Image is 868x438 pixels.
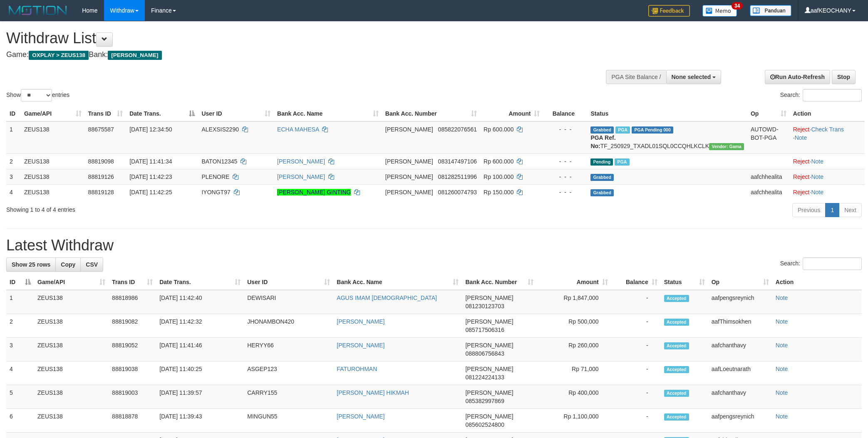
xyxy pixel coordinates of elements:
div: PGA Site Balance / [606,70,666,84]
td: aafpengsreynich [708,290,772,314]
td: [DATE] 11:42:40 [156,290,244,314]
td: 88819003 [109,385,156,409]
td: 4 [6,361,34,385]
a: Check Trans [811,126,844,133]
a: Previous [792,203,826,217]
div: - - - [546,188,584,196]
td: [DATE] 11:39:43 [156,409,244,433]
a: Note [776,318,788,325]
a: FATUROHMAN [337,366,377,372]
a: [PERSON_NAME] [277,158,325,165]
td: Rp 71,000 [537,361,611,385]
th: User ID: activate to sort column ascending [198,106,274,121]
td: - [611,338,661,361]
img: MOTION_logo.png [6,4,69,17]
a: Note [776,366,788,372]
th: Amount: activate to sort column ascending [480,106,543,121]
span: [PERSON_NAME] [465,413,513,420]
span: Show 25 rows [12,261,50,268]
span: Copy 081230123703 to clipboard [465,303,504,309]
td: aafThimsokhen [708,314,772,338]
th: Bank Acc. Number: activate to sort column ascending [462,275,536,290]
th: Op: activate to sort column ascending [747,106,790,121]
td: - [611,409,661,433]
span: CSV [86,261,98,268]
select: Showentries [21,89,52,101]
span: Accepted [664,413,689,421]
td: Rp 400,000 [537,385,611,409]
td: 3 [6,338,34,361]
td: 88819082 [109,314,156,338]
span: [PERSON_NAME] [385,158,433,165]
span: Grabbed [590,174,614,181]
td: 2 [6,153,21,169]
td: · [790,184,865,200]
a: Show 25 rows [6,257,56,272]
span: Copy 085717506316 to clipboard [465,327,504,333]
span: PGA Pending [632,126,673,134]
th: Amount: activate to sort column ascending [537,275,611,290]
td: CARRY155 [244,385,333,409]
td: 2 [6,314,34,338]
span: Accepted [664,295,689,302]
a: Copy [55,257,81,272]
a: [PERSON_NAME] [277,173,325,180]
span: Rp 600.000 [484,126,513,133]
td: ZEUS138 [21,184,85,200]
td: 88819052 [109,338,156,361]
a: Next [839,203,862,217]
td: HERYY66 [244,338,333,361]
span: Copy 081224224133 to clipboard [465,374,504,381]
span: Marked by aafpengsreynich [615,158,629,166]
span: Grabbed [590,126,614,134]
label: Search: [780,89,862,101]
a: Reject [793,126,810,133]
th: Date Trans.: activate to sort column ascending [156,275,244,290]
a: Note [811,189,823,195]
span: [DATE] 11:42:23 [129,173,172,180]
span: Copy 085602524800 to clipboard [465,421,504,428]
span: 34 [732,2,743,10]
span: None selected [672,74,711,80]
td: Rp 1,847,000 [537,290,611,314]
h4: Game: Bank: [6,51,570,59]
th: ID: activate to sort column descending [6,275,34,290]
a: Note [811,173,823,180]
th: Trans ID: activate to sort column ascending [109,275,156,290]
td: aafchanthavy [708,385,772,409]
td: - [611,314,661,338]
button: None selected [666,70,722,84]
span: Copy 081282511996 to clipboard [438,173,477,180]
td: ZEUS138 [34,385,109,409]
th: Action [790,106,865,121]
span: Rp 150.000 [484,189,513,195]
span: Accepted [664,366,689,373]
span: 88675587 [88,126,114,133]
h1: Latest Withdraw [6,237,862,254]
td: 88819038 [109,361,156,385]
a: Stop [832,70,856,84]
span: [PERSON_NAME] [465,318,513,325]
a: Note [776,389,788,396]
td: 88818878 [109,409,156,433]
td: 1 [6,121,21,154]
div: - - - [546,157,584,166]
td: Rp 260,000 [537,338,611,361]
a: [PERSON_NAME] [337,318,384,325]
span: PLENORE [201,173,229,180]
div: - - - [546,125,584,134]
img: panduan.png [750,5,791,16]
td: ASGEP123 [244,361,333,385]
span: Copy [61,261,75,268]
span: 88819098 [88,158,114,165]
span: Copy 088806756843 to clipboard [465,350,504,357]
th: Game/API: activate to sort column ascending [34,275,109,290]
a: Note [811,158,823,165]
td: [DATE] 11:39:57 [156,385,244,409]
th: Game/API: activate to sort column ascending [21,106,85,121]
td: Rp 1,100,000 [537,409,611,433]
img: Feedback.jpg [648,5,690,17]
a: [PERSON_NAME] [337,413,384,420]
span: Vendor URL: https://trx31.1velocity.biz [709,143,744,150]
td: aafchanthavy [708,338,772,361]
